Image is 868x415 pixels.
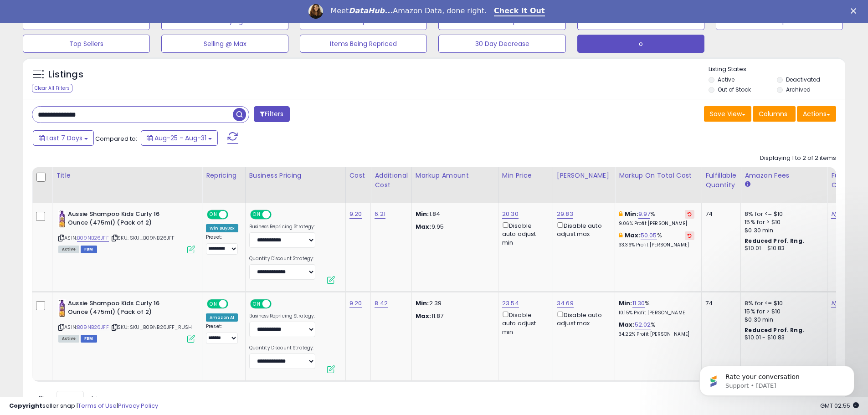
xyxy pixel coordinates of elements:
label: Deactivated [786,76,820,83]
div: % [619,210,694,227]
img: 41kDwHr-+sL._SL40_.jpg [58,299,66,318]
span: ON [208,211,219,219]
span: Columns [759,109,787,118]
span: OFF [270,300,284,308]
button: o [577,35,704,53]
button: Filters [254,106,289,122]
div: Fulfillment Cost [831,171,866,190]
label: Business Repricing Strategy: [249,224,315,230]
div: Meet Amazon Data, done right. [330,6,487,15]
label: Quantity Discount Strategy: [249,345,315,351]
img: 41kDwHr-+sL._SL40_.jpg [58,210,66,228]
div: % [619,299,694,316]
span: Compared to: [95,134,137,143]
a: 20.30 [502,210,519,219]
p: 33.36% Profit [PERSON_NAME] [619,242,694,248]
span: All listings currently available for purchase on Amazon [58,335,79,343]
div: Cost [349,171,367,180]
span: All listings currently available for purchase on Amazon [58,246,79,253]
p: 9.95 [416,223,491,231]
strong: Min: [416,210,429,218]
button: Columns [753,106,796,122]
span: OFF [227,300,241,308]
div: Fulfillable Quantity [705,171,737,190]
div: [PERSON_NAME] [557,171,611,180]
h5: Listings [48,68,83,81]
strong: Min: [416,299,429,307]
span: Aug-25 - Aug-31 [154,133,206,143]
span: OFF [270,211,284,219]
label: Business Repricing Strategy: [249,313,315,319]
b: Min: [619,299,632,307]
a: 6.21 [375,210,385,219]
div: Win BuyBox [206,224,238,232]
a: 50.05 [641,231,657,240]
strong: Copyright [9,401,42,410]
p: 34.22% Profit [PERSON_NAME] [619,331,694,338]
div: Preset: [206,323,238,344]
b: Aussie Shampoo Kids Curly 16 Ounce (475ml) (Pack of 2) [68,210,179,229]
a: N/A [831,299,842,308]
a: 9.97 [638,210,651,219]
a: 52.02 [635,320,651,329]
p: 9.06% Profit [PERSON_NAME] [619,220,694,227]
b: Max: [619,320,635,329]
a: B09NB26JFF [77,323,109,331]
div: $10.01 - $10.83 [745,245,820,252]
div: Business Pricing [249,171,342,180]
span: Last 7 Days [46,133,82,143]
span: ON [208,300,219,308]
span: FBM [81,246,97,253]
a: B09NB26JFF [77,234,109,242]
div: ASIN: [58,299,195,342]
button: Aug-25 - Aug-31 [141,130,218,146]
p: 2.39 [416,299,491,307]
a: 29.83 [557,210,573,219]
div: Disable auto adjust min [502,220,546,247]
b: Min: [625,210,638,218]
span: | SKU: SKU_B09NB26JFF [110,234,175,241]
a: 34.69 [557,299,574,308]
div: Disable auto adjust max [557,310,608,328]
span: FBM [81,335,97,343]
button: Save View [704,106,751,122]
div: % [619,321,694,338]
b: Aussie Shampoo Kids Curly 16 Ounce (475ml) (Pack of 2) [68,299,179,318]
i: DataHub... [349,6,393,15]
div: seller snap | | [9,402,158,410]
button: Actions [797,106,836,122]
div: 8% for <= $10 [745,210,820,218]
a: Privacy Policy [118,401,158,410]
a: N/A [831,210,842,219]
p: 10.15% Profit [PERSON_NAME] [619,310,694,316]
div: 8% for <= $10 [745,299,820,307]
button: Items Being Repriced [300,35,427,53]
p: 1.84 [416,210,491,218]
span: OFF [227,211,241,219]
div: $10.01 - $10.83 [745,334,820,342]
iframe: Intercom notifications message [686,347,868,410]
a: 23.54 [502,299,519,308]
div: Amazon Fees [745,171,823,180]
div: Close [851,8,860,14]
strong: Max: [416,222,431,231]
div: ASIN: [58,210,195,252]
label: Out of Stock [718,86,751,93]
div: Additional Cost [375,171,408,190]
div: Repricing [206,171,241,180]
div: Title [56,171,198,180]
label: Archived [786,86,811,93]
span: Show: entries [39,394,104,402]
div: 15% for > $10 [745,218,820,226]
span: | SKU: SKU_B09NB26JFF_RUSH [110,323,192,331]
img: Profile image for Georgie [308,4,323,19]
p: 11.87 [416,312,491,320]
button: Last 7 Days [33,130,94,146]
div: Clear All Filters [32,84,72,92]
div: Disable auto adjust max [557,220,608,238]
p: Listing States: [709,65,845,74]
div: $0.30 min [745,316,820,324]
